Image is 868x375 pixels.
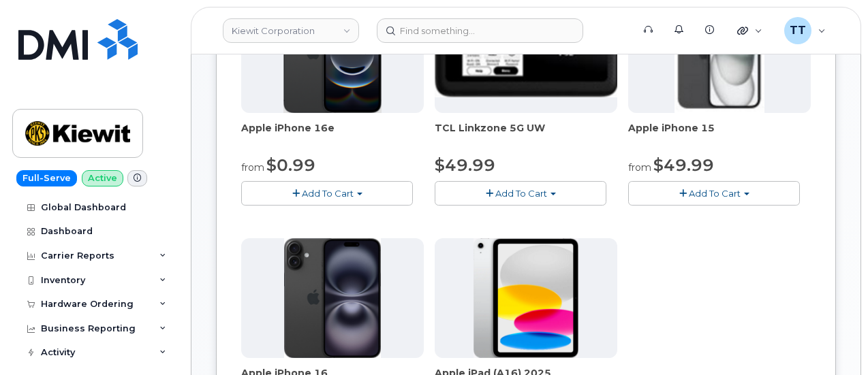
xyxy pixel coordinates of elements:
div: Travis Tedesco [775,17,835,44]
span: Add To Cart [689,188,741,199]
span: TT [790,22,806,39]
img: ipad_11.png [474,238,579,358]
span: $0.99 [266,155,315,175]
div: Quicklinks [728,17,772,44]
span: $49.99 [653,155,714,175]
span: $49.99 [435,155,495,175]
span: Add To Cart [302,188,354,199]
small: from [241,161,264,174]
div: Apple iPhone 15 [628,121,811,148]
small: from [628,161,651,174]
iframe: Messenger Launcher [809,316,858,365]
span: Add To Cart [495,188,547,199]
input: Find something... [377,18,583,43]
div: TCL Linkzone 5G UW [435,121,617,148]
img: iphone_16_plus.png [284,238,380,358]
button: Add To Cart [628,181,800,205]
a: Kiewit Corporation [223,18,359,43]
div: Apple iPhone 16e [241,121,424,148]
button: Add To Cart [241,181,413,205]
button: Add To Cart [435,181,606,205]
